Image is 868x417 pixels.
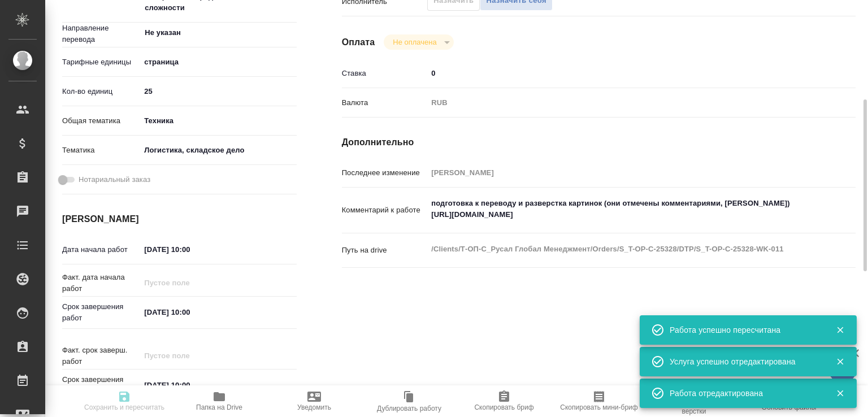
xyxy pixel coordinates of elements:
[172,385,267,417] button: Папка на Drive
[552,385,646,417] button: Скопировать мини-бриф
[140,111,296,131] div: Техника
[62,115,140,127] p: Общая тематика
[62,301,140,324] p: Срок завершения работ
[342,36,375,49] h4: Оплата
[196,403,242,411] span: Папка на Drive
[427,240,813,259] textarea: /Clients/Т-ОП-С_Русал Глобал Менеджмент/Orders/S_T-OP-C-25328/DTP/S_T-OP-C-25328-WK-011
[474,403,533,411] span: Скопировать бриф
[140,275,239,291] input: Пустое поле
[62,23,140,45] p: Направление перевода
[342,97,428,108] p: Валюта
[62,374,140,397] p: Срок завершения услуги
[384,34,453,50] div: Не оплачена
[342,167,428,179] p: Последнее изменение
[560,403,637,411] span: Скопировать мини-бриф
[457,385,552,417] button: Скопировать бриф
[828,388,852,398] button: Закрыть
[670,356,819,367] div: Услуга успешно отредактирована
[79,174,150,185] span: Нотариальный заказ
[140,53,296,72] div: страница
[140,304,239,320] input: ✎ Введи что-нибудь
[62,345,140,367] p: Факт. срок заверш. работ
[670,388,819,399] div: Работа отредактирована
[140,377,239,393] input: ✎ Введи что-нибудь
[389,37,440,47] button: Не оплачена
[427,194,813,224] textarea: подготовка к переводу и разверстка картинок (они отмечены комментариями, [PERSON_NAME]) [URL][DOM...
[297,403,331,411] span: Уведомить
[77,385,172,417] button: Сохранить и пересчитать
[62,212,297,226] h4: [PERSON_NAME]
[427,65,813,81] input: ✎ Введи что-нибудь
[140,347,239,364] input: Пустое поле
[62,244,140,255] p: Дата начала работ
[427,93,813,112] div: RUB
[670,324,819,336] div: Работа успешно пересчитана
[267,385,362,417] button: Уведомить
[62,86,140,97] p: Кол-во единиц
[828,325,852,335] button: Закрыть
[140,241,239,258] input: ✎ Введи что-нибудь
[427,164,813,181] input: Пустое поле
[342,205,428,216] p: Комментарий к работе
[362,385,457,417] button: Дублировать работу
[342,68,428,79] p: Ставка
[62,145,140,156] p: Тематика
[62,272,140,294] p: Факт. дата начала работ
[828,357,852,367] button: Закрыть
[377,405,441,412] span: Дублировать работу
[62,57,140,68] p: Тарифные единицы
[140,141,296,160] div: Логистика, складское дело
[84,403,164,411] span: Сохранить и пересчитать
[290,32,293,34] button: Open
[342,245,428,256] p: Путь на drive
[140,83,296,99] input: ✎ Введи что-нибудь
[342,136,856,149] h4: Дополнительно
